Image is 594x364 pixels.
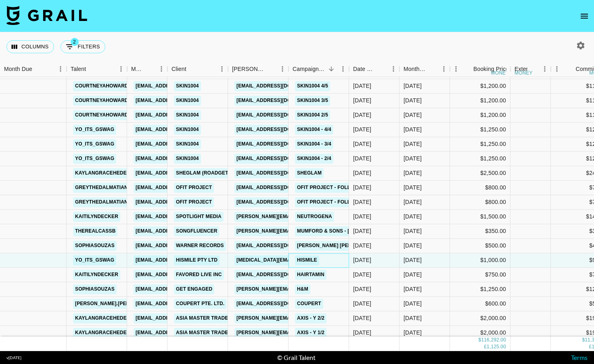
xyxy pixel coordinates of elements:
a: Neutrogena [295,212,334,222]
a: [MEDICAL_DATA][EMAIL_ADDRESS][PERSON_NAME][DOMAIN_NAME] [234,255,408,265]
button: Sort [462,63,473,75]
a: Ofit Project - Follow Me 1/2 [295,197,378,207]
button: Menu [216,63,228,75]
button: Sort [144,63,155,75]
a: Ofit Project [174,197,214,207]
a: SKIN1004 [174,139,201,149]
a: yo_its_gswag [73,154,116,164]
a: Skin1004 - 4/4 [295,125,333,135]
a: SKIN1004 [174,96,201,106]
a: Warner Records [174,241,226,251]
div: Aug '25 [404,213,422,221]
div: $350.00 [450,224,510,239]
a: Skin1004 - 3/4 [295,139,333,149]
a: [EMAIL_ADDRESS][DOMAIN_NAME] [234,183,325,193]
a: kaitilyndecker [73,270,120,280]
button: Select columns [6,40,54,53]
button: Menu [276,63,289,75]
div: 8/8/2025 [353,198,371,206]
a: [PERSON_NAME][EMAIL_ADDRESS][DOMAIN_NAME] [234,226,366,236]
div: $2,000.00 [450,326,510,340]
div: Aug '25 [404,82,422,90]
button: open drawer [576,8,592,24]
a: courtneyahoward [73,81,130,91]
div: $800.00 [450,195,510,210]
a: greythedalmatian [73,197,130,207]
a: Hismile Pty Ltd [174,255,220,265]
a: [EMAIL_ADDRESS][DOMAIN_NAME] [234,81,325,91]
a: [EMAIL_ADDRESS][DOMAIN_NAME] [134,154,224,164]
div: Aug '25 [404,140,422,148]
a: kaylangracehedenskog [73,313,147,323]
a: yo_its_gswag [73,125,116,135]
img: Grail Talent [6,6,87,25]
a: [EMAIL_ADDRESS][DOMAIN_NAME] [234,299,325,309]
a: H&M [295,284,310,294]
a: SKIN1004 [174,81,201,91]
div: Aug '25 [404,256,422,264]
div: Date Created [353,61,376,77]
a: [EMAIL_ADDRESS][DOMAIN_NAME] [134,125,224,135]
a: [EMAIL_ADDRESS][DOMAIN_NAME] [134,328,224,338]
div: 8/8/2025 [353,184,371,192]
button: Menu [54,63,67,75]
div: 8/7/2025 [353,213,371,221]
button: Sort [427,63,438,75]
div: 8/8/2025 [353,227,371,235]
a: Favored Live Inc [174,270,224,280]
div: 7/24/2025 [353,140,371,148]
div: Manager [127,61,167,77]
button: Menu [450,63,462,75]
div: Aug '25 [404,198,422,206]
button: Menu [438,63,450,75]
button: Menu [387,63,399,75]
a: SKIN1004 [174,110,201,120]
a: Get Engaged [174,284,214,294]
button: Sort [326,63,337,75]
div: $1,000.00 [450,253,510,268]
a: COUPERT PTE. LTD. [174,299,226,309]
div: $1,250.00 [450,123,510,137]
div: Aug '25 [404,184,422,192]
a: sophiasouzas [73,284,117,294]
a: courtneyahoward [73,96,130,106]
a: courtneyahoward [73,67,130,77]
a: [EMAIL_ADDRESS][DOMAIN_NAME] [234,168,325,178]
div: 7/29/2025 [353,271,371,279]
div: £ [589,344,592,351]
a: Skin1004 3/5 [295,96,330,106]
div: Aug '25 [404,155,422,163]
button: Sort [32,63,44,75]
a: yo_its_gswag [73,139,116,149]
a: [EMAIL_ADDRESS][DOMAIN_NAME] [134,241,224,251]
div: $1,500.00 [450,210,510,224]
div: Aug '25 [404,111,422,119]
button: Menu [155,63,167,75]
div: 8/11/2025 [353,169,371,177]
a: AXIS - Y 1/2 [295,328,326,338]
a: [EMAIL_ADDRESS][DOMAIN_NAME] [134,197,224,207]
a: SKIN1004 [174,67,201,77]
a: [PERSON_NAME][EMAIL_ADDRESS][DOMAIN_NAME] [234,313,366,323]
div: © Grail Talent [277,354,316,362]
div: £ [484,344,487,351]
a: [EMAIL_ADDRESS][DOMAIN_NAME] [234,67,325,77]
a: Songfluencer [174,226,219,236]
a: [PERSON_NAME].[PERSON_NAME] [73,299,161,309]
a: Spotlight Media [174,212,224,222]
div: 116,292.00 [481,337,506,344]
span: 2 [71,38,79,46]
div: 7/24/2025 [353,111,371,119]
div: Aug '25 [404,169,422,177]
div: v [DATE] [6,355,21,360]
div: Aug '25 [404,314,422,322]
a: [EMAIL_ADDRESS][DOMAIN_NAME] [234,125,325,135]
div: Campaign (Type) [289,61,349,77]
a: greythedalmatian [73,183,130,193]
div: 7/24/2025 [353,82,371,90]
a: SHEGLAM [295,168,324,178]
div: Aug '25 [404,242,422,250]
div: 8/3/2025 [353,285,371,293]
div: $1,200.00 [450,79,510,94]
button: Sort [265,63,276,75]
